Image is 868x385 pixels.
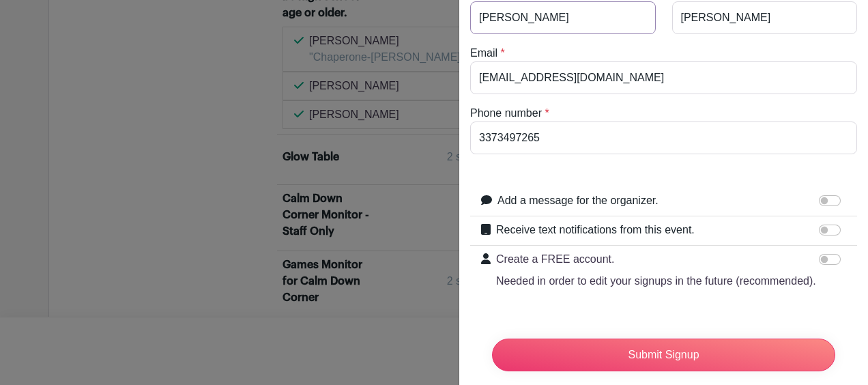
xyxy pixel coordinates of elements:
[470,105,542,122] label: Phone number
[496,222,695,238] label: Receive text notifications from this event.
[496,273,816,289] p: Needed in order to edit your signups in the future (recommended).
[497,192,659,209] label: Add a message for the organizer.
[496,251,816,268] p: Create a FREE account.
[470,45,497,61] label: Email
[492,339,835,371] input: Submit Signup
